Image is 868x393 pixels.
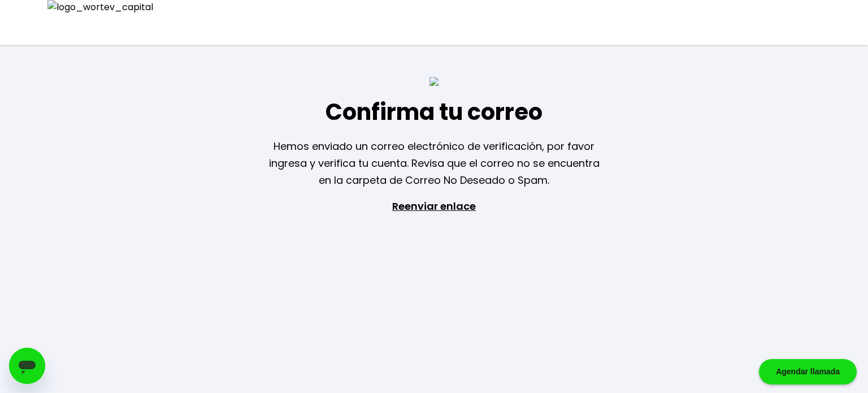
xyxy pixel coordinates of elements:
[325,95,542,129] h1: Confirma tu correo
[9,348,45,384] iframe: Botón para iniciar la ventana de mensajería
[382,198,486,317] p: Reenviar enlace
[254,138,614,189] p: Hemos enviado un correo electrónico de verificación, por favor ingresa y verifica tu cuenta. Revi...
[759,359,857,385] div: Agendar llamada
[429,77,439,86] img: mail-icon.svg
